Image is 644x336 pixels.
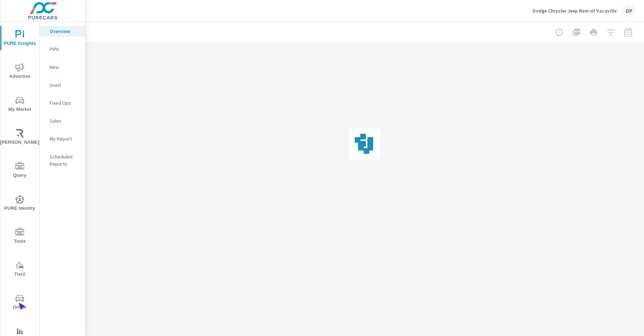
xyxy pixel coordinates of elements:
p: New [50,63,79,71]
p: PIPA [50,46,79,53]
span: My Market [3,96,37,114]
span: Tools [3,228,37,246]
span: PURE Insights [3,30,37,48]
span: Query [3,162,37,180]
div: Used [40,80,85,90]
p: Sales [50,117,79,124]
p: Fixed Ops [50,99,79,107]
span: Driver [3,294,37,312]
div: New [40,62,85,72]
div: Sales [40,115,85,126]
div: Overview [40,26,85,37]
div: DP [622,4,635,17]
p: My Report [50,135,79,142]
p: Overview [50,28,79,35]
div: Fixed Ops [40,98,85,108]
p: Dodge Chrysler Jeep Ram of Vacaville [533,8,617,14]
span: Advertise [3,63,37,81]
div: Scheduled Reports [40,151,85,169]
span: PURE Identity [3,195,37,213]
span: Tier2 [3,261,37,279]
span: [PERSON_NAME] [3,129,37,147]
div: My Report [40,133,85,144]
div: PIPA [40,44,85,55]
p: Scheduled Reports [50,153,79,167]
p: Used [50,81,79,89]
